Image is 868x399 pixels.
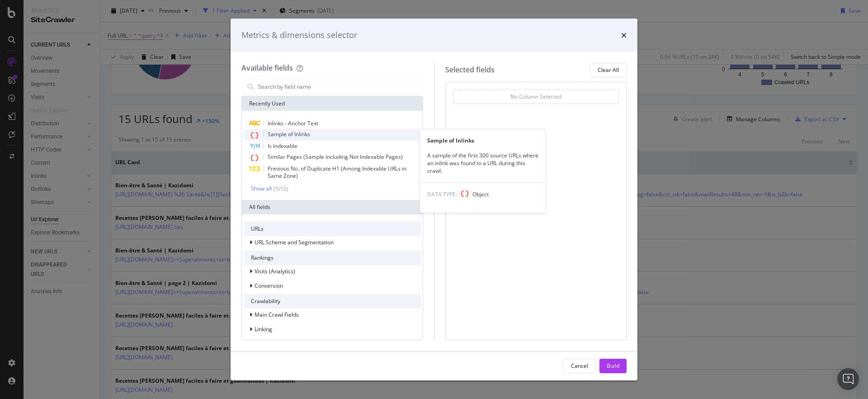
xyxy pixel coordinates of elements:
div: ( 5 / 10 ) [272,185,288,193]
div: Sample of Inlinks [420,137,546,144]
div: No Column Selected [510,93,561,100]
div: A sample of the first 300 source URLs where an inlink was found to a URL during this crawl. [420,152,546,175]
div: Show all [251,185,272,192]
div: Cancel [571,362,588,370]
div: All fields [242,200,423,214]
span: Linking [255,325,272,333]
button: Cancel [563,359,596,373]
div: Crawlability [244,294,421,309]
input: Search by field name [257,80,421,94]
div: Clear All [598,66,619,74]
div: Rankings [244,251,421,265]
span: Sample of Inlinks [268,130,310,138]
div: modal [231,19,637,380]
span: Previous No. of Duplicate H1 (Among Indexable URLs in Same Zone) [268,165,406,180]
div: Metrics & dimensions selector [241,29,357,41]
span: Visits (Analytics) [255,267,295,275]
div: URLs [244,222,421,236]
span: Object [472,190,489,198]
div: Available fields [241,63,293,73]
div: Selected fields [445,65,495,75]
span: Inlinks - Anchor Text [268,119,318,127]
div: Recently Used [242,96,423,111]
button: Clear All [590,63,627,77]
div: Open Intercom Messenger [837,368,859,390]
span: Similar Pages (Sample including Not Indexable Pages) [268,153,403,161]
span: Conversion [255,282,283,290]
div: Build [607,362,619,370]
span: Is Indexable [268,142,297,150]
div: times [621,29,627,41]
button: Build [599,359,627,373]
span: DATA TYPE: [427,190,457,198]
span: Main Crawl Fields [255,311,299,318]
span: URL Scheme and Segmentation [255,238,334,246]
